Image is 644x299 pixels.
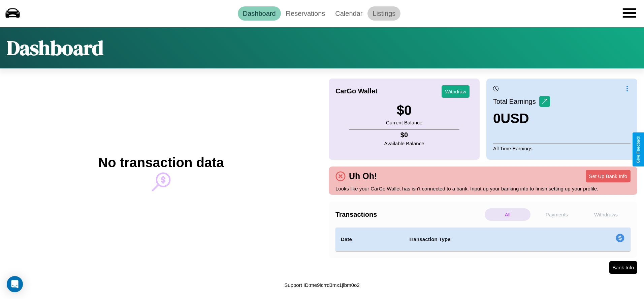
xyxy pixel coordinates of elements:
[7,34,103,62] h1: Dashboard
[335,228,631,251] table: simple table
[386,118,422,127] p: Current Balance
[330,6,367,21] a: Calendar
[335,184,631,193] p: Looks like your CarGo Wallet has isn't connected to a bank. Input up your banking info to finish ...
[384,131,424,139] h4: $ 0
[284,280,359,290] p: Support ID: me9icrrd3mx1jlbm0o2
[609,261,637,274] button: Bank Info
[386,103,422,118] h3: $ 0
[7,276,23,292] div: Open Intercom Messenger
[636,136,641,163] div: Give Feedback
[238,6,281,21] a: Dashboard
[534,208,580,221] p: Payments
[98,155,224,170] h2: No transaction data
[586,170,631,182] button: Set Up Bank Info
[493,95,539,108] p: Total Earnings
[583,208,629,221] p: Withdraws
[367,6,400,21] a: Listings
[485,208,530,221] p: All
[335,211,483,218] h4: Transactions
[341,235,398,243] h4: Date
[281,6,330,21] a: Reservations
[442,85,470,98] button: Withdraw
[384,139,424,148] p: Available Balance
[335,87,378,95] h4: CarGo Wallet
[346,171,380,181] h4: Uh Oh!
[493,144,631,153] p: All Time Earnings
[409,235,561,243] h4: Transaction Type
[493,111,550,126] h3: 0 USD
